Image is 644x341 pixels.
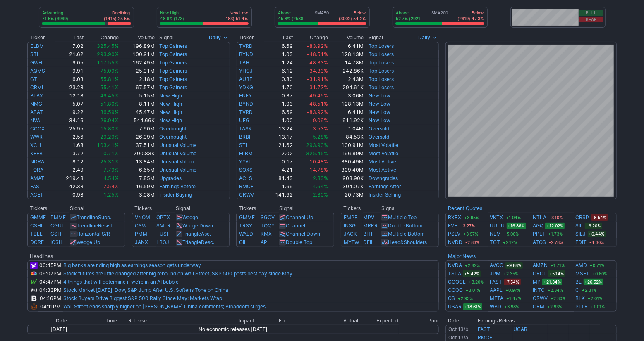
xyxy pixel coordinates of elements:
[77,214,111,220] a: TrendlineSupp.
[239,109,253,115] a: TVRD
[119,125,155,133] td: 7.90M
[100,134,119,140] span: 29.29%
[30,134,43,140] a: WWR
[328,92,364,100] td: 3.06M
[369,43,394,49] a: Top Losers
[119,33,155,42] th: Volume
[576,278,582,286] a: BE
[448,278,466,286] a: GOOGL
[363,223,378,229] a: MRKR
[119,100,155,108] td: 8.11M
[239,101,254,107] a: BYND
[261,214,275,220] a: SGOV
[156,214,170,220] a: OPTX
[97,59,119,66] span: 117.55%
[50,231,62,237] a: CSHI
[490,222,505,230] a: UUUU
[100,92,119,99] span: 49.45%
[30,84,45,90] a: CRML
[307,92,328,99] span: -49.45%
[159,84,187,90] a: Top Gainers
[328,125,364,133] td: 1.04M
[513,326,527,332] a: UCAR
[239,231,253,237] a: WALD
[388,214,417,220] a: Multiple Top
[490,278,503,286] a: FAST
[533,286,545,294] a: INTC
[182,239,214,245] a: TriangleDesc.
[490,303,502,311] a: WBD
[310,126,328,132] span: -3.53%
[77,214,98,220] span: Trendline
[307,43,328,49] span: -83.92%
[478,334,493,341] a: RMCF
[97,51,119,57] span: 293.90%
[490,270,501,278] a: JPM
[344,223,356,229] a: INSG
[30,231,43,237] a: TBLL
[30,223,42,229] a: CSHI
[239,84,254,90] a: YDKG
[328,83,364,92] td: 294.61K
[293,33,328,42] th: Change
[579,17,603,22] button: Bear
[30,142,41,148] a: XCH
[533,230,545,238] a: PPLT
[63,303,266,310] a: Wall Street ends sharply higher on [PERSON_NAME] China comments; Broadcom surges
[328,50,364,59] td: 128.13M
[30,109,43,115] a: ABAT
[458,16,484,21] p: (2619) 47.3%
[264,50,293,59] td: 1.03
[119,59,155,67] td: 162.49M
[156,231,168,237] a: TUSI
[30,68,45,74] a: AQMS
[307,68,328,74] span: -34.33%
[156,239,169,245] a: LBGJ
[478,326,491,332] a: FAST
[30,175,44,181] a: AMAT
[225,16,248,21] p: (183) 51.4%
[30,92,43,99] a: BLBX
[388,231,424,237] a: Multiple Bottom
[448,303,462,311] a: USAR
[286,231,320,237] a: Channel Down
[310,117,328,123] span: -9.09%
[239,192,254,198] a: CRWV
[201,231,211,237] span: Asc.
[100,84,119,90] span: 55.41%
[159,59,187,66] a: Top Gainers
[416,33,439,42] button: Signals interval
[159,92,182,99] a: New High
[239,175,253,181] a: ACLS
[182,214,198,220] a: Wedge
[55,108,84,116] td: 9.22
[278,16,305,21] p: 45.8% (2538)
[77,239,100,245] a: Wedge Up
[369,159,396,165] a: Most Active
[264,141,293,149] td: 21.62
[533,270,546,278] a: ORCL
[84,33,119,42] th: Change
[207,33,230,42] button: Signals interval
[369,126,389,132] a: Oversold
[100,126,119,132] span: 15.80%
[27,33,55,42] th: Ticker
[209,33,221,42] span: Daily
[100,109,119,115] span: 36.59%
[363,231,372,237] a: BITI
[369,150,398,156] a: Most Volatile
[576,222,583,230] a: SIL
[55,33,84,42] th: Last
[264,149,293,158] td: 7.02
[119,149,155,158] td: 700.83K
[448,294,455,303] a: GS
[63,262,201,268] a: Big banks are riding high as earnings season gets underway
[50,223,63,229] a: CGUI
[239,51,254,57] a: BYND
[159,183,196,189] a: Earnings Before
[63,279,179,285] a: 4 things that will determine if we’re in an AI bubble
[30,59,42,66] a: GWH
[369,92,390,99] a: New Low
[119,92,155,100] td: 5.15M
[239,117,250,123] a: UFG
